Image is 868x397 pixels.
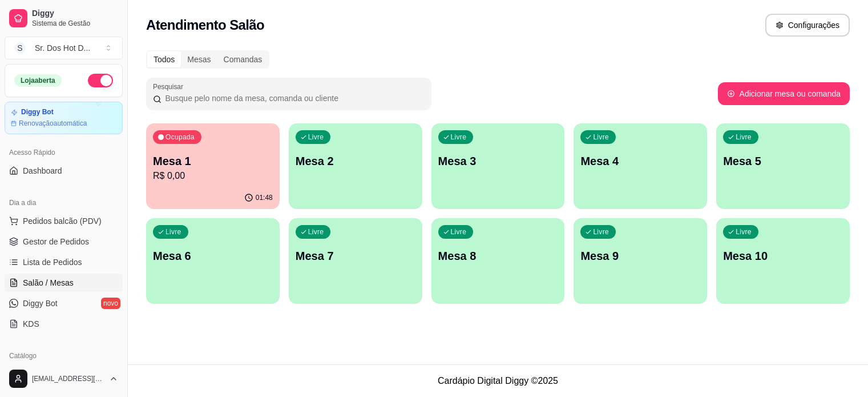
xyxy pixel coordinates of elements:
span: Gestor de Pedidos [23,236,89,247]
span: Diggy Bot [23,298,58,309]
p: Mesa 4 [580,153,700,169]
span: S [14,42,26,54]
span: KDS [23,318,39,330]
div: Dia a dia [5,194,123,212]
span: [EMAIL_ADDRESS][DOMAIN_NAME] [32,374,104,383]
p: Livre [736,227,752,236]
span: Lista de Pedidos [23,256,82,268]
a: KDS [5,315,123,333]
a: DiggySistema de Gestão [5,5,123,32]
button: LivreMesa 9 [574,218,707,304]
p: Livre [308,227,324,236]
div: Catálogo [5,347,123,365]
p: Livre [451,133,467,142]
h2: Atendimento Salão [146,16,264,34]
button: Select a team [5,37,123,59]
button: OcupadaMesa 1R$ 0,0001:48 [146,123,280,209]
p: Livre [593,133,609,142]
div: Mesas [181,51,217,67]
div: Todos [147,51,181,67]
button: Configurações [765,14,850,37]
span: Diggy [32,9,118,19]
div: Sr. Dos Hot D ... [35,42,90,54]
p: Mesa 2 [296,153,415,169]
p: Mesa 6 [153,248,273,264]
div: Acesso Rápido [5,143,123,162]
button: [EMAIL_ADDRESS][DOMAIN_NAME] [5,365,123,392]
button: LivreMesa 2 [289,123,422,209]
p: Livre [593,227,609,236]
p: Ocupada [165,133,195,142]
a: Diggy BotRenovaçãoautomática [5,102,123,134]
input: Pesquisar [162,93,425,104]
p: R$ 0,00 [153,169,273,183]
a: Dashboard [5,162,123,180]
p: Mesa 8 [438,248,558,264]
p: Livre [451,227,467,236]
button: Alterar Status [88,74,113,87]
p: Mesa 1 [153,153,273,169]
p: 01:48 [256,193,273,202]
button: Adicionar mesa ou comanda [718,82,850,105]
p: Livre [165,227,181,236]
button: LivreMesa 3 [431,123,565,209]
label: Pesquisar [153,82,187,91]
article: Diggy Bot [21,108,54,117]
span: Sistema de Gestão [32,19,118,28]
p: Mesa 9 [580,248,700,264]
p: Livre [308,133,324,142]
p: Mesa 3 [438,153,558,169]
a: Salão / Mesas [5,274,123,292]
p: Mesa 10 [723,248,843,264]
button: LivreMesa 6 [146,218,280,304]
footer: Cardápio Digital Diggy © 2025 [128,364,868,397]
span: Dashboard [23,165,62,177]
button: LivreMesa 8 [431,218,565,304]
div: Loja aberta [14,74,62,87]
button: LivreMesa 5 [716,123,850,209]
div: Comandas [217,51,269,67]
p: Mesa 5 [723,153,843,169]
a: Gestor de Pedidos [5,232,123,251]
a: Lista de Pedidos [5,253,123,271]
button: LivreMesa 10 [716,218,850,304]
button: LivreMesa 7 [289,218,422,304]
article: Renovação automática [19,119,87,128]
p: Livre [736,133,752,142]
p: Mesa 7 [296,248,415,264]
span: Salão / Mesas [23,277,74,288]
button: Pedidos balcão (PDV) [5,212,123,230]
span: Pedidos balcão (PDV) [23,215,102,227]
button: LivreMesa 4 [574,123,707,209]
a: Diggy Botnovo [5,294,123,312]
